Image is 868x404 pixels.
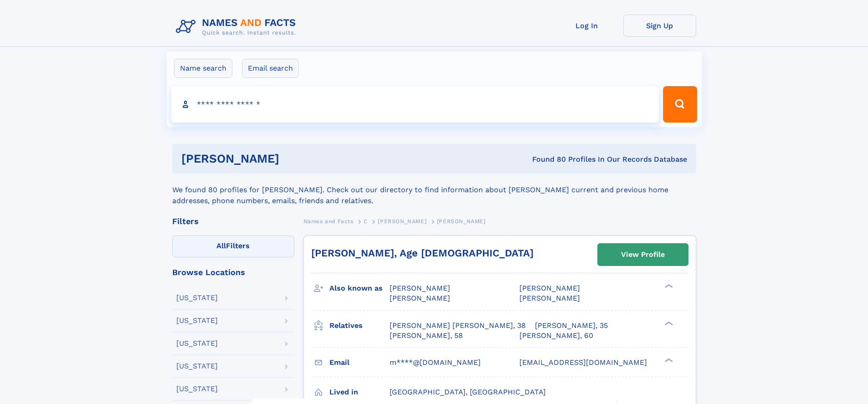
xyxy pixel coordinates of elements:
[519,284,580,292] span: [PERSON_NAME]
[172,174,696,206] div: We found 80 profiles for [PERSON_NAME]. Check out our directory to find information about [PERSON...
[519,358,647,367] span: [EMAIL_ADDRESS][DOMAIN_NAME]
[329,355,390,370] h3: Email
[364,215,368,227] a: C
[303,215,354,227] a: Names and Facts
[311,247,534,259] a: [PERSON_NAME], Age [DEMOGRAPHIC_DATA]
[535,321,608,331] a: [PERSON_NAME], 35
[663,86,697,123] button: Search Button
[171,86,659,123] input: search input
[176,340,218,347] div: [US_STATE]
[172,235,294,257] label: Filters
[172,217,294,225] div: Filters
[390,388,546,396] span: [GEOGRAPHIC_DATA], [GEOGRAPHIC_DATA]
[519,294,580,302] span: [PERSON_NAME]
[390,284,450,292] span: [PERSON_NAME]
[176,385,218,393] div: [US_STATE]
[406,154,687,164] div: Found 80 Profiles In Our Records Database
[329,281,390,296] h3: Also known as
[390,331,463,341] a: [PERSON_NAME], 58
[550,15,623,37] a: Log In
[181,153,406,164] h1: [PERSON_NAME]
[378,218,426,225] span: [PERSON_NAME]
[176,294,218,302] div: [US_STATE]
[621,244,665,265] div: View Profile
[378,215,426,227] a: [PERSON_NAME]
[598,244,688,266] a: View Profile
[172,15,303,39] img: Logo Names and Facts
[172,268,294,276] div: Browse Locations
[176,317,218,324] div: [US_STATE]
[390,294,450,302] span: [PERSON_NAME]
[242,59,299,78] label: Email search
[519,331,593,341] a: [PERSON_NAME], 60
[364,218,368,225] span: C
[216,241,226,250] span: All
[437,218,486,225] span: [PERSON_NAME]
[663,320,673,326] div: ❯
[329,384,390,400] h3: Lived in
[623,15,696,37] a: Sign Up
[176,363,218,370] div: [US_STATE]
[663,283,673,289] div: ❯
[390,321,526,331] a: [PERSON_NAME] [PERSON_NAME], 38
[663,357,673,363] div: ❯
[329,318,390,333] h3: Relatives
[174,59,232,78] label: Name search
